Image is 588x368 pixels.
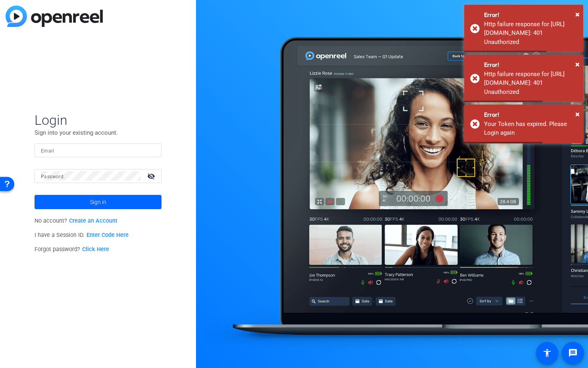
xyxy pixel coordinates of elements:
div: Error! [484,61,577,70]
mat-icon: accessibility [542,348,552,358]
input: Enter Email Address [41,145,155,155]
span: No account? [35,217,117,224]
div: Your Token has expired. Please Login again [484,120,577,137]
button: Close [575,8,580,20]
div: Http failure response for https://capture.openreel.com/api/projects/details/?project_id=109358: 4... [484,70,577,97]
div: Error! [484,11,577,20]
a: Click Here [82,246,109,253]
mat-icon: visibility_off [142,170,161,182]
span: Forgot password? [35,246,109,253]
mat-icon: message [568,348,578,358]
p: Sign into your existing account. [35,128,161,137]
mat-label: Password [41,174,63,179]
div: Error! [484,111,577,120]
img: blue-gradient.svg [6,6,103,27]
span: Sign in [90,192,106,212]
span: × [575,109,580,119]
button: Sign in [35,195,161,209]
span: I have a Session ID. [35,232,129,238]
a: Create an Account [69,217,117,224]
mat-label: Email [41,148,54,154]
div: Http failure response for https://capture.openreel.com/api/filters/project: 401 Unauthorized [484,20,577,47]
button: Close [575,108,580,120]
button: Close [575,58,580,70]
a: Enter Code Here [86,232,129,238]
span: × [575,59,580,69]
span: × [575,10,580,19]
span: Login [35,112,161,128]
